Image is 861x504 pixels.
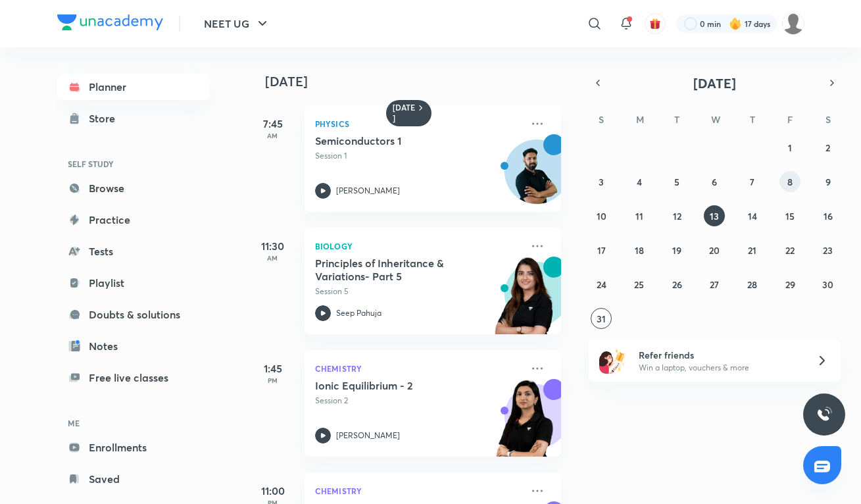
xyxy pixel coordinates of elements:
img: referral [599,347,626,374]
p: AM [247,132,299,139]
abbr: Sunday [599,113,604,126]
abbr: Thursday [750,113,755,126]
span: [DATE] [693,74,736,92]
button: August 28, 2025 [742,274,763,295]
button: August 18, 2025 [629,239,650,261]
abbr: August 7, 2025 [750,176,754,188]
a: Browse [57,175,210,201]
abbr: August 8, 2025 [787,176,793,188]
abbr: August 9, 2025 [825,176,831,188]
abbr: August 5, 2025 [674,176,679,188]
button: NEET UG [196,11,278,37]
abbr: August 4, 2025 [637,176,642,188]
abbr: August 11, 2025 [635,210,643,222]
h6: ME [57,412,210,434]
button: August 21, 2025 [742,239,763,261]
p: Chemistry [315,361,522,376]
a: Enrollments [57,434,210,461]
p: AM [247,254,299,262]
abbr: August 24, 2025 [597,278,606,291]
button: August 5, 2025 [666,171,687,192]
a: Practice [57,207,210,233]
h5: 11:00 [247,483,299,499]
button: August 9, 2025 [818,171,839,192]
abbr: August 26, 2025 [672,278,682,291]
abbr: Saturday [825,113,831,126]
p: Chemistry [315,483,522,499]
button: August 19, 2025 [666,239,687,261]
abbr: August 3, 2025 [599,176,604,188]
button: August 14, 2025 [742,205,763,226]
h5: Semiconductors 1 [315,134,479,147]
h5: 1:45 [247,361,299,376]
button: August 22, 2025 [779,239,800,261]
button: August 29, 2025 [779,274,800,295]
a: Doubts & solutions [57,301,210,328]
abbr: Tuesday [674,113,679,126]
abbr: August 2, 2025 [825,141,830,154]
button: avatar [645,13,666,34]
button: August 30, 2025 [818,274,839,295]
button: August 16, 2025 [818,205,839,226]
abbr: August 15, 2025 [785,210,795,222]
p: Session 1 [315,150,522,162]
button: August 26, 2025 [666,274,687,295]
p: Win a laptop, vouchers & more [639,362,800,374]
button: August 27, 2025 [704,274,725,295]
img: avatar [649,18,661,30]
button: August 31, 2025 [591,308,612,329]
a: Notes [57,333,210,359]
abbr: August 1, 2025 [788,141,792,154]
h6: Refer friends [639,348,800,362]
h5: Ionic Equilibrium - 2 [315,379,479,392]
img: Avatar [505,147,568,210]
a: Store [57,105,210,132]
abbr: August 17, 2025 [597,244,606,257]
abbr: August 21, 2025 [748,244,756,257]
a: Saved [57,466,210,492]
abbr: August 25, 2025 [634,278,644,291]
h5: Principles of Inheritance & Variations- Part 5 [315,257,479,283]
abbr: Monday [636,113,644,126]
a: Tests [57,238,210,265]
button: August 20, 2025 [704,239,725,261]
abbr: Friday [787,113,793,126]
div: Store [89,111,123,126]
abbr: August 13, 2025 [710,210,719,222]
abbr: August 28, 2025 [747,278,757,291]
img: Company Logo [57,14,163,30]
button: August 7, 2025 [742,171,763,192]
abbr: August 6, 2025 [712,176,717,188]
abbr: August 31, 2025 [597,313,606,325]
p: [PERSON_NAME] [336,185,400,197]
img: streak [729,17,742,30]
button: August 13, 2025 [704,205,725,226]
button: [DATE] [607,74,823,92]
button: August 24, 2025 [591,274,612,295]
abbr: August 30, 2025 [822,278,833,291]
button: August 6, 2025 [704,171,725,192]
p: Biology [315,238,522,254]
h6: SELF STUDY [57,153,210,175]
button: August 23, 2025 [818,239,839,261]
abbr: August 27, 2025 [710,278,719,291]
abbr: August 16, 2025 [824,210,833,222]
abbr: August 23, 2025 [823,244,833,257]
button: August 11, 2025 [629,205,650,226]
abbr: Wednesday [711,113,720,126]
a: Company Logo [57,14,163,34]
h6: [DATE] [393,103,416,124]
button: August 15, 2025 [779,205,800,226]
button: August 17, 2025 [591,239,612,261]
h5: 11:30 [247,238,299,254]
h5: 7:45 [247,116,299,132]
abbr: August 18, 2025 [635,244,644,257]
abbr: August 22, 2025 [785,244,795,257]
p: Physics [315,116,522,132]
button: August 4, 2025 [629,171,650,192]
abbr: August 20, 2025 [709,244,720,257]
img: Disha C [782,13,804,35]
img: ttu [816,407,832,422]
button: August 10, 2025 [591,205,612,226]
a: Planner [57,74,210,100]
